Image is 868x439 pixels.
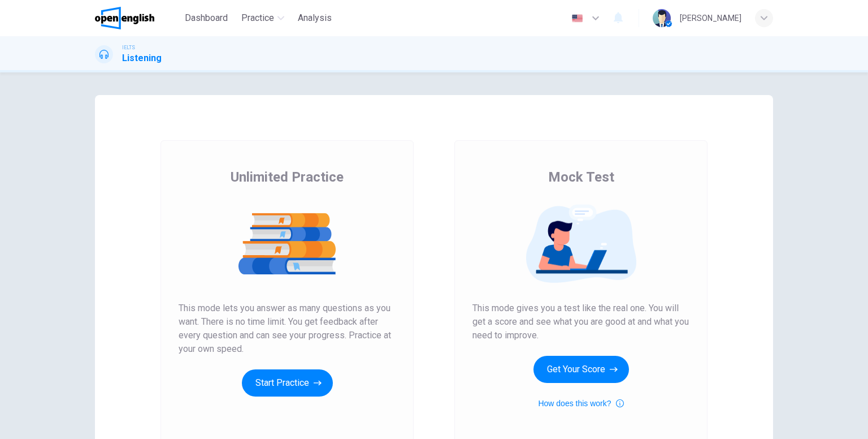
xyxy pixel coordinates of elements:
h1: Listening [122,51,162,65]
span: Dashboard [185,11,228,25]
span: IELTS [122,44,135,51]
span: Practice [241,11,274,25]
button: Start Practice [242,369,333,397]
div: [PERSON_NAME] [680,11,741,25]
span: Unlimited Practice [231,168,344,186]
button: Practice [237,8,289,28]
img: OpenEnglish logo [95,7,154,29]
button: Dashboard [180,8,232,28]
img: Profile picture [653,9,671,27]
button: Get Your Score [533,356,629,383]
span: This mode gives you a test like the real one. You will get a score and see what you are good at a... [472,302,689,342]
button: Analysis [293,8,336,28]
span: Mock Test [548,168,614,186]
img: en [570,14,584,23]
button: How does this work? [538,397,623,410]
a: OpenEnglish logo [95,7,180,29]
span: This mode lets you answer as many questions as you want. There is no time limit. You get feedback... [179,302,396,356]
span: Analysis [298,11,332,25]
